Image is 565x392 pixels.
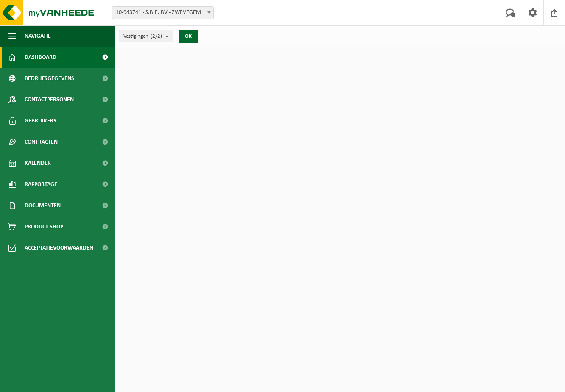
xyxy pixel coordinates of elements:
span: Rapportage [25,174,57,195]
span: Contracten [25,131,58,153]
span: Bedrijfsgegevens [25,68,74,89]
span: Navigatie [25,25,51,47]
span: Documenten [25,195,61,216]
span: 10-943741 - S.B.E. BV - ZWEVEGEM [112,7,213,19]
span: Contactpersonen [25,89,74,110]
button: OK [179,30,198,43]
span: Kalender [25,153,51,174]
span: Product Shop [25,216,63,237]
span: Gebruikers [25,110,56,131]
span: 10-943741 - S.B.E. BV - ZWEVEGEM [112,6,214,19]
span: Acceptatievoorwaarden [25,237,93,259]
count: (2/2) [151,33,162,39]
span: Dashboard [25,47,56,68]
span: Vestigingen [123,30,162,43]
button: Vestigingen(2/2) [119,30,173,42]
